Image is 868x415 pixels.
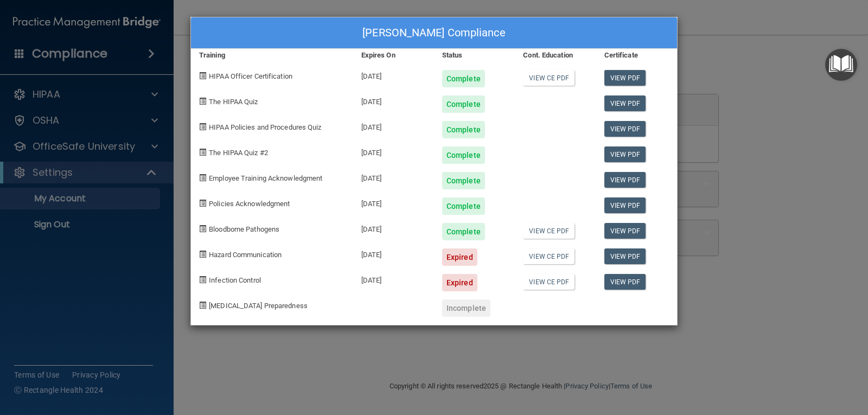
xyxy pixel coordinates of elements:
div: Incomplete [442,299,490,317]
span: Hazard Communication [209,251,282,259]
span: Employee Training Acknowledgment [209,174,322,182]
div: [DATE] [353,87,434,113]
div: Training [191,49,353,62]
div: [DATE] [353,62,434,87]
a: View PDF [604,121,646,137]
a: View CE PDF [523,248,575,264]
div: Expired [442,248,477,266]
button: Open Resource Center [825,49,857,81]
span: Bloodborne Pathogens [209,225,279,233]
a: View CE PDF [523,223,575,239]
div: [DATE] [353,189,434,215]
a: View CE PDF [523,274,575,290]
div: [PERSON_NAME] Compliance [191,17,677,49]
span: HIPAA Policies and Procedures Quiz [209,123,321,131]
a: View PDF [604,95,646,111]
div: Certificate [596,49,677,62]
a: View PDF [604,146,646,162]
div: Complete [442,70,485,87]
span: HIPAA Officer Certification [209,72,292,80]
div: Expires On [353,49,434,62]
div: [DATE] [353,113,434,138]
div: [DATE] [353,215,434,240]
div: Complete [442,197,485,215]
span: The HIPAA Quiz #2 [209,149,268,157]
div: [DATE] [353,164,434,189]
a: View CE PDF [523,70,575,86]
span: Policies Acknowledgment [209,200,290,208]
a: View PDF [604,274,646,290]
a: View PDF [604,70,646,86]
div: [DATE] [353,266,434,291]
a: View PDF [604,197,646,213]
a: View PDF [604,223,646,239]
div: Complete [442,146,485,164]
div: [DATE] [353,240,434,266]
span: [MEDICAL_DATA] Preparedness [209,302,308,310]
div: Status [434,49,515,62]
a: View PDF [604,172,646,188]
div: Complete [442,95,485,113]
div: Complete [442,121,485,138]
div: Expired [442,274,477,291]
div: Cont. Education [515,49,596,62]
span: The HIPAA Quiz [209,98,258,106]
div: Complete [442,223,485,240]
div: [DATE] [353,138,434,164]
a: View PDF [604,248,646,264]
span: Infection Control [209,276,261,284]
div: Complete [442,172,485,189]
